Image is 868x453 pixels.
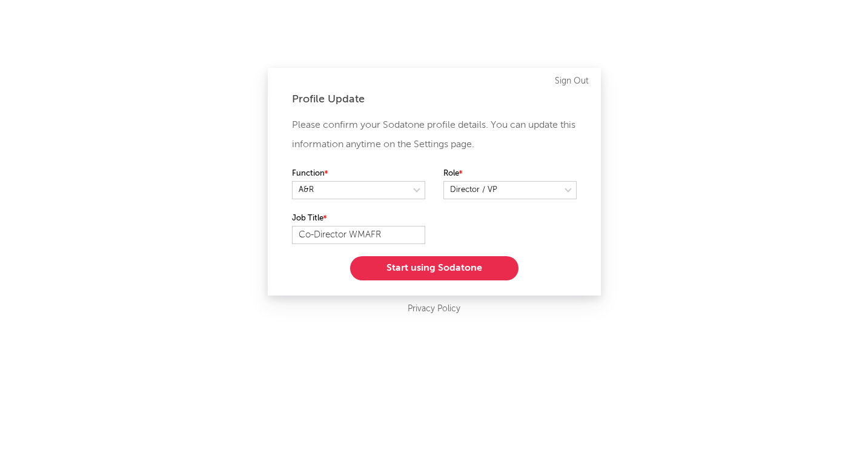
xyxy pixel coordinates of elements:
[292,211,425,226] label: Job Title
[350,256,518,280] button: Start using Sodatone
[408,302,460,317] a: Privacy Policy
[292,92,577,107] div: Profile Update
[292,167,425,181] label: Function
[443,167,577,181] label: Role
[555,74,589,88] a: Sign Out
[292,116,577,154] p: Please confirm your Sodatone profile details. You can update this information anytime on the Sett...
